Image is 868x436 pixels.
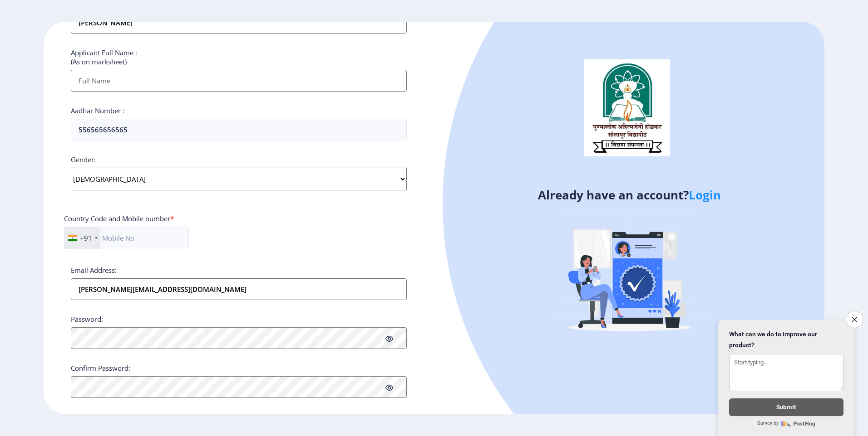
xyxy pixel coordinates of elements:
label: Gender: [71,155,96,164]
label: Email Address: [71,266,117,275]
label: Country Code and Mobile number [64,214,174,223]
label: Applicant Full Name : (As on marksheet) [71,48,137,66]
input: Last Name [71,12,407,34]
label: Confirm Password: [71,363,130,373]
label: Aadhar Number : [71,106,124,115]
a: Login [689,187,721,203]
input: Full Name [71,70,407,92]
label: Password: [71,315,103,324]
input: Email address [71,278,407,300]
div: India (भारत): +91 [64,227,100,249]
img: Verified-rafiki.svg [550,195,709,354]
input: Mobile No [64,227,189,249]
h4: Already have an account? [441,188,818,202]
input: Aadhar Number [71,119,407,140]
img: logo [584,59,670,156]
div: +91 [80,233,92,242]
